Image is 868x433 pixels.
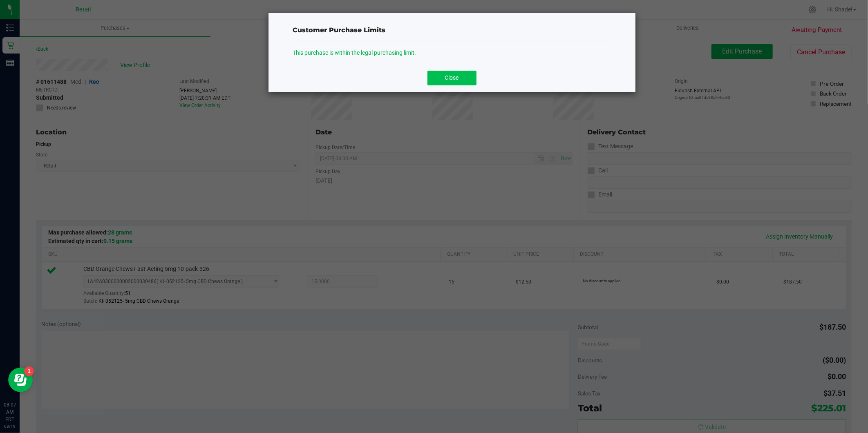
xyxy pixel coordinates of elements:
iframe: Resource center unread badge [24,366,34,376]
span: Close [445,74,459,81]
p: This purchase is within the legal purchasing limit. [293,49,611,57]
button: Close [427,71,477,85]
span: Customer Purchase Limits [293,26,386,34]
iframe: Resource center [8,368,33,392]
